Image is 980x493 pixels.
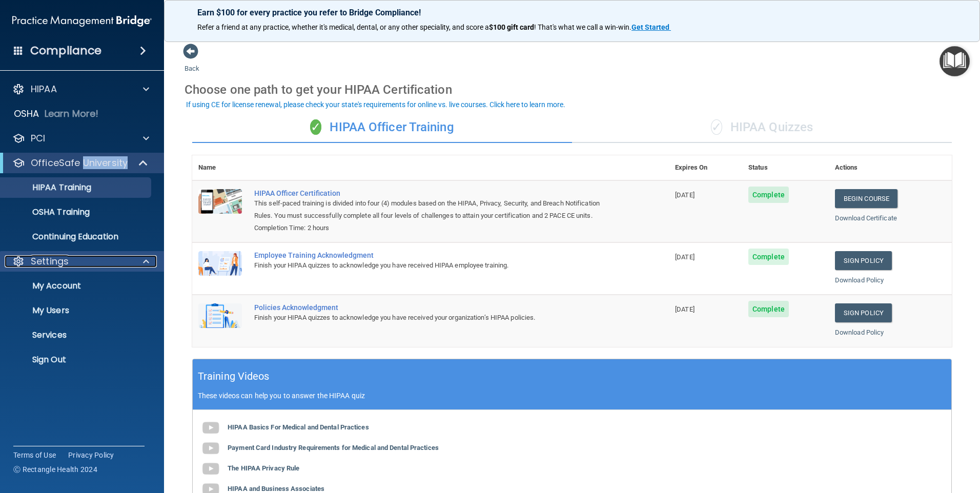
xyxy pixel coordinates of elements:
[31,132,45,145] p: PCI
[835,303,892,322] a: Sign Policy
[7,281,147,291] p: My Account
[748,187,789,203] span: Complete
[197,8,947,17] p: Earn $100 for every practice you refer to Bridge Compliance!
[200,459,221,479] img: gray_youtube_icon.38fcd6cc.png
[835,251,892,270] a: Sign Policy
[7,207,90,217] p: OSHA Training
[12,255,149,268] a: Settings
[185,99,567,110] button: If using CE for license renewal, please check your state's requirements for online vs. live cours...
[675,305,695,313] span: [DATE]
[197,23,489,31] span: Refer a friend at any practice, whether it's medical, dental, or any other speciality, and score a
[631,23,669,31] strong: Get Started
[7,305,147,316] p: My Users
[200,438,221,459] img: gray_youtube_icon.38fcd6cc.png
[228,485,324,492] b: HIPAA and Business Associates
[669,155,742,180] th: Expires On
[7,232,147,242] p: Continuing Education
[31,157,128,169] p: OfficeSafe University
[631,23,671,31] a: Get Started
[254,251,618,259] div: Employee Training Acknowledgment
[940,46,970,76] button: Open Resource Center
[186,101,565,108] div: If using CE for license renewal, please check your state's requirements for online vs. live cours...
[228,423,369,431] b: HIPAA Basics For Medical and Dental Practices
[31,255,69,268] p: Settings
[675,253,695,261] span: [DATE]
[254,312,618,324] div: Finish your HIPAA quizzes to acknowledge you have received your organization’s HIPAA policies.
[12,132,149,145] a: PCI
[12,11,152,31] img: PMB logo
[198,367,270,385] h5: Training Videos
[254,222,618,234] div: Completion Time: 2 hours
[835,276,884,284] a: Download Policy
[7,330,147,340] p: Services
[13,464,97,475] span: Ⓒ Rectangle Health 2024
[310,119,321,135] span: ✓
[835,328,884,336] a: Download Policy
[228,444,439,451] b: Payment Card Industry Requirements for Medical and Dental Practices
[835,189,897,208] a: Begin Course
[7,355,147,365] p: Sign Out
[534,23,631,31] span: ! That's what we call a win-win.
[748,249,789,265] span: Complete
[13,450,56,460] a: Terms of Use
[675,191,695,199] span: [DATE]
[14,108,39,120] p: OSHA
[12,157,149,169] a: OfficeSafe University
[254,259,618,272] div: Finish your HIPAA quizzes to acknowledge you have received HIPAA employee training.
[45,108,99,120] p: Learn More!
[742,155,829,180] th: Status
[185,52,199,72] a: Back
[200,418,221,438] img: gray_youtube_icon.38fcd6cc.png
[489,23,534,31] strong: $100 gift card
[228,464,299,472] b: The HIPAA Privacy Rule
[748,301,789,317] span: Complete
[185,75,959,105] div: Choose one path to get your HIPAA Certification
[30,44,101,58] h4: Compliance
[254,189,618,197] a: HIPAA Officer Certification
[835,214,897,222] a: Download Certificate
[711,119,722,135] span: ✓
[198,392,946,400] p: These videos can help you to answer the HIPAA quiz
[31,83,57,95] p: HIPAA
[192,112,572,143] div: HIPAA Officer Training
[192,155,248,180] th: Name
[254,303,618,312] div: Policies Acknowledgment
[829,155,952,180] th: Actions
[254,197,618,222] div: This self-paced training is divided into four (4) modules based on the HIPAA, Privacy, Security, ...
[7,182,91,193] p: HIPAA Training
[572,112,952,143] div: HIPAA Quizzes
[12,83,149,95] a: HIPAA
[68,450,114,460] a: Privacy Policy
